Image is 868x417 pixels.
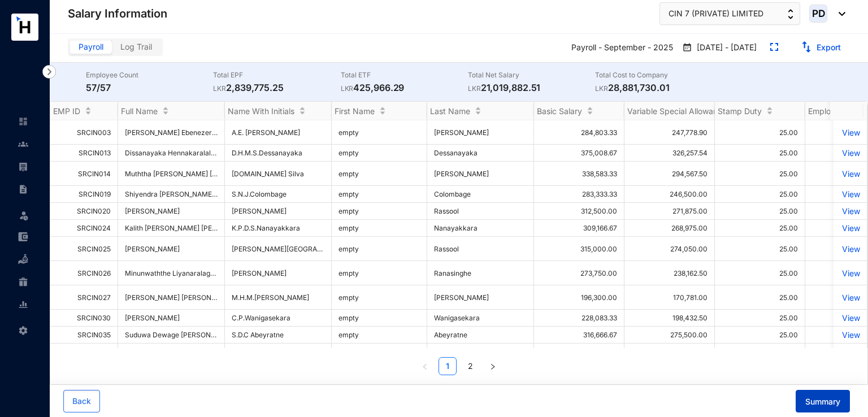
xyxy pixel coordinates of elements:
[125,224,256,232] span: Kalith [PERSON_NAME] [PERSON_NAME]
[427,120,534,145] td: [PERSON_NAME]
[125,170,264,178] span: Muththa [PERSON_NAME] [PERSON_NAME]
[427,310,534,327] td: Wanigasekara
[225,220,332,237] td: K.P.D.S.Nanayakkara
[120,42,152,51] span: Log Trail
[332,237,427,261] td: empty
[18,299,28,310] img: report-unselected.e6a6b4230fc7da01f883.svg
[332,203,427,220] td: empty
[787,397,850,406] a: Summary
[715,327,805,344] td: 25.00
[213,69,340,81] p: Total EPF
[840,313,860,323] a: View
[332,327,427,344] td: empty
[9,178,36,201] li: Contracts
[225,102,332,120] th: Name With Initials
[125,314,180,322] span: [PERSON_NAME]
[225,327,332,344] td: S.D.C Abeyratne
[484,357,502,375] li: Next Page
[332,120,427,145] td: empty
[534,203,624,220] td: 312,500.00
[430,106,470,116] span: Last Name
[840,268,860,278] a: View
[18,254,28,264] img: loan-unselected.d74d20a04637f2d15ab5.svg
[332,344,427,368] td: empty
[225,145,332,162] td: D.H.M.S.Dessanayaka
[715,344,805,368] td: 25.00
[86,81,213,94] p: 57/57
[669,7,763,20] span: CIN 7 (PRIVATE) LIMITED
[462,358,479,375] a: 2
[50,261,118,285] td: SRCIN026
[468,83,481,94] p: LKR
[562,38,678,58] p: Payroll - September - 2025
[534,261,624,285] td: 273,750.00
[534,220,624,237] td: 309,166.67
[50,310,118,327] td: SRCIN030
[840,148,860,158] a: View
[18,325,28,336] img: settings-unselected.1febfda315e6e19643a1.svg
[624,220,715,237] td: 268,975.00
[416,357,434,375] button: left
[439,357,457,375] li: 1
[718,106,762,116] span: Stamp Duty
[624,162,715,186] td: 294,567.50
[715,310,805,327] td: 25.00
[225,310,332,327] td: C.P.Wanigasekara
[534,162,624,186] td: 338,583.33
[332,186,427,203] td: empty
[595,69,722,81] p: Total Cost to Company
[50,162,118,186] td: SRCIN014
[50,102,118,120] th: EMP ID
[50,327,118,344] td: SRCIN035
[416,357,434,375] li: Previous Page
[42,65,56,79] img: nav-icon-right.af6afadce00d159da59955279c43614e.svg
[840,128,860,137] a: View
[534,120,624,145] td: 284,803.33
[840,206,860,216] p: View
[808,106,861,116] span: Employee EPF
[840,330,860,340] p: View
[534,102,624,120] th: Basic Salary
[125,293,236,302] span: [PERSON_NAME] [PERSON_NAME]
[715,203,805,220] td: 25.00
[624,261,715,285] td: 238,162.50
[534,186,624,203] td: 283,333.33
[213,83,226,94] p: LKR
[125,207,218,215] span: [PERSON_NAME]
[332,261,427,285] td: empty
[461,357,479,375] li: 2
[225,186,332,203] td: S.N.J.Colombage
[125,269,271,277] span: Minunwaththe Liyanaralage [PERSON_NAME]
[840,189,860,199] p: View
[9,248,36,271] li: Loan
[715,102,805,120] th: Stamp Duty
[817,42,841,52] a: Export
[427,220,534,237] td: Nanayakkara
[18,139,28,149] img: people-unselected.118708e94b43a90eceab.svg
[624,327,715,344] td: 275,500.00
[18,277,28,287] img: gratuity-unselected.a8c340787eea3cf492d7.svg
[840,244,860,254] a: View
[439,358,456,375] a: 1
[50,145,118,162] td: SRCIN013
[18,232,28,242] img: expense-unselected.2edcf0507c847f3e9e96.svg
[805,396,840,407] span: Summary
[427,344,534,368] td: [PERSON_NAME]
[63,390,100,412] button: Back
[624,310,715,327] td: 198,432.50
[422,363,428,370] span: left
[225,237,332,261] td: [PERSON_NAME][GEOGRAPHIC_DATA]
[534,145,624,162] td: 375,008.67
[624,102,715,120] th: Variable Special Allowance
[833,12,845,16] img: dropdown-black.8e83cc76930a90b1a4fdb6d089b7bf3a.svg
[72,396,91,407] span: Back
[225,261,332,285] td: [PERSON_NAME]
[840,293,860,302] p: View
[801,41,812,53] img: export.331d0dd4d426c9acf19646af862b8729.svg
[715,186,805,203] td: 25.00
[341,81,468,94] p: 425,966.29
